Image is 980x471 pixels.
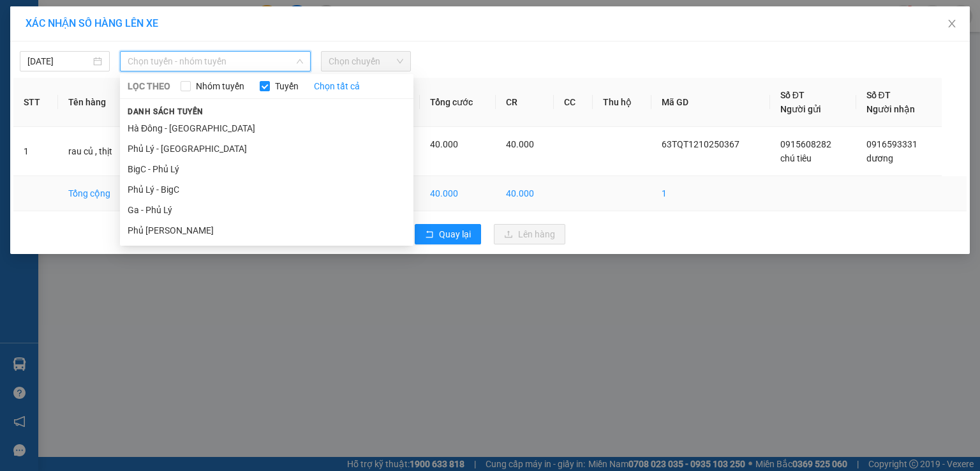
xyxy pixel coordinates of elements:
span: 40.000 [430,139,458,149]
li: Ga - Phủ Lý [120,200,413,220]
li: Hà Đông - [GEOGRAPHIC_DATA] [120,118,413,138]
span: 63TQT1210250367 [120,86,216,99]
span: 0915608282 [780,139,831,149]
span: Tuyến [270,79,304,93]
td: Tổng cộng [58,176,136,211]
span: Số ĐT [866,90,891,100]
td: 40.000 [496,176,554,211]
strong: CÔNG TY TNHH DỊCH VỤ DU LỊCH THỜI ĐẠI [11,10,115,52]
span: dương [866,153,893,163]
td: 1 [651,176,769,211]
span: Danh sách tuyến [120,106,211,117]
td: rau củ , thịt [58,127,136,176]
th: CR [496,78,554,127]
span: chú tiêu [780,153,812,163]
span: 63TQT1210250367 [662,139,739,149]
th: Mã GD [651,78,769,127]
span: rollback [425,230,434,240]
span: Quay lại [439,227,471,241]
th: Tổng cước [420,78,496,127]
th: CC [554,78,592,127]
span: 0916593331 [866,139,917,149]
span: Chuyển phát nhanh: [GEOGRAPHIC_DATA] - [GEOGRAPHIC_DATA] [8,55,119,100]
span: down [296,57,304,65]
td: 1 [13,127,58,176]
span: Người nhận [866,104,915,114]
button: uploadLên hàng [494,224,565,244]
span: Nhóm tuyến [191,79,249,93]
input: 12/10/2025 [27,54,91,68]
span: Số ĐT [780,90,805,100]
span: 40.000 [506,139,534,149]
a: Chọn tất cả [314,79,360,93]
span: close [947,19,957,29]
button: Close [934,6,970,42]
img: logo [4,45,7,110]
th: STT [13,78,58,127]
span: Chọn tuyến - nhóm tuyến [128,52,303,71]
th: Thu hộ [593,78,652,127]
li: Phủ [PERSON_NAME] [120,220,413,241]
li: BigC - Phủ Lý [120,159,413,179]
span: Chọn chuyến [329,52,403,71]
th: Tên hàng [58,78,136,127]
span: LỌC THEO [128,79,170,93]
li: Phủ Lý - BigC [120,179,413,200]
button: rollbackQuay lại [415,224,481,244]
span: XÁC NHẬN SỐ HÀNG LÊN XE [26,17,158,29]
span: Người gửi [780,104,821,114]
td: 40.000 [420,176,496,211]
li: Phủ Lý - [GEOGRAPHIC_DATA] [120,138,413,159]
